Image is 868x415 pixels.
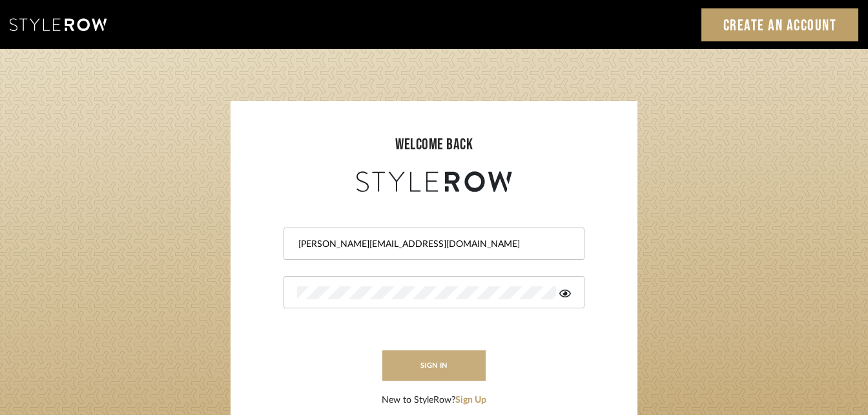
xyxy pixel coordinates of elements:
div: New to StyleRow? [382,394,486,407]
a: Create an Account [701,8,859,41]
button: Sign Up [455,394,486,407]
input: Email Address [297,238,568,251]
button: sign in [382,350,486,381]
div: welcome back [243,133,625,156]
